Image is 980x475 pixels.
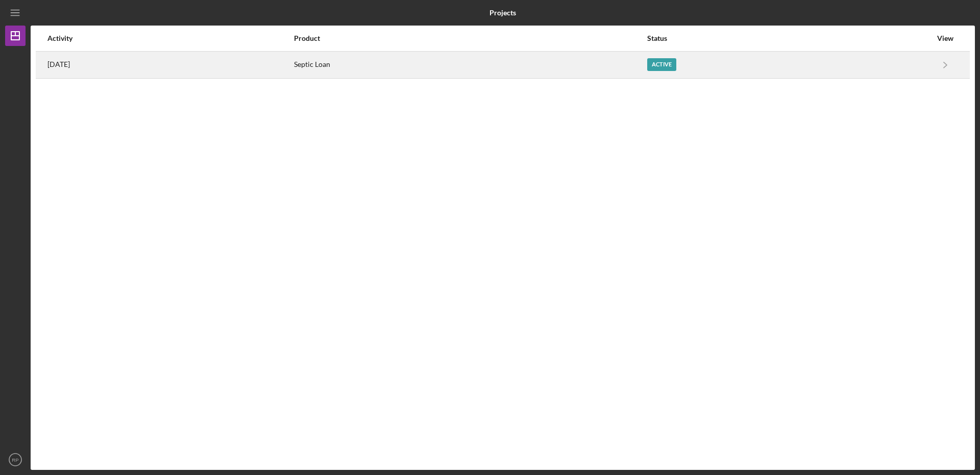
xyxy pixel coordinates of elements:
[489,9,516,17] b: Projects
[47,34,293,42] div: Activity
[5,449,26,470] button: RP
[294,34,646,42] div: Product
[647,58,676,71] div: Active
[647,34,932,42] div: Status
[294,52,646,78] div: Septic Loan
[47,60,70,68] time: 2025-08-25 21:02
[933,34,958,42] div: View
[12,457,18,463] text: RP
